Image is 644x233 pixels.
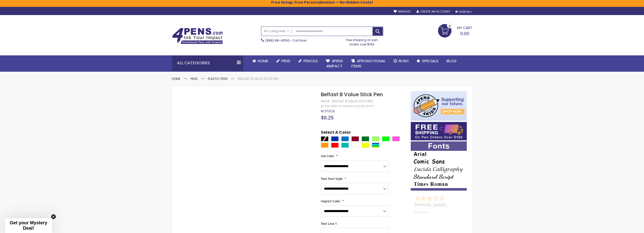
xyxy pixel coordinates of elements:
[322,55,347,72] a: 4Pens4impact
[172,28,223,44] img: 4Pens Custom Pens and Promotional Products
[321,99,330,103] strong: SKU
[341,136,349,141] div: Blue Light
[272,55,294,67] a: Pens
[321,109,335,113] div: Availability
[248,55,272,67] a: Home
[438,24,472,37] a: 0.00 0
[265,38,290,43] a: (888) 88-4PENS
[460,30,469,37] span: 0.00
[414,202,448,207] span: [PERSON_NAME]
[10,220,47,231] span: Get your Mystery Deal!
[372,136,379,141] div: Green Light
[321,199,340,203] span: Imprint Color
[390,55,413,67] a: Rush
[351,58,386,69] span: 4PROMOTIONAL ITEMS
[392,136,400,141] div: Pink
[5,218,52,233] div: Get your Mystery Deal!Close teaser
[417,10,450,14] a: Create an Account
[362,136,369,141] div: Green
[321,109,335,113] span: In stock
[304,58,318,64] span: Pencils
[172,77,180,81] a: Home
[331,143,339,148] div: Red
[382,136,390,141] div: Lime Green
[261,27,292,35] a: All Categories
[455,10,472,14] div: Sign In
[172,55,243,71] div: All Categories
[347,55,390,72] a: 4PROMOTIONALITEMS
[321,154,334,158] span: Ink Color
[190,77,198,81] a: Pens
[281,58,290,64] span: Pens
[602,219,644,233] iframe: Google Customer Reviews
[331,136,339,141] div: Blue
[449,24,451,29] span: 0
[351,136,359,141] div: Burgundy
[332,99,373,103] div: Belfast B Value Stick Pen
[321,177,342,181] span: Text Font Style
[399,58,408,64] span: Rush
[321,130,351,137] span: Select A Color
[321,222,337,226] span: Text Line 1
[321,104,374,108] a: Be the first to review this product
[258,58,268,64] span: Home
[372,143,379,148] div: Assorted
[326,58,343,69] span: 4Pens 4impact
[443,55,461,67] a: Blog
[341,143,349,148] div: Teal
[321,114,334,121] span: $0.25
[362,143,369,148] div: Yellow
[51,214,56,219] button: Close teaser
[411,122,467,140] img: Free shipping on orders over $199
[265,38,307,43] span: - Call Now!
[447,58,457,64] span: Blog
[411,91,467,121] img: 4pens 4 kids
[414,211,464,214] div: Fantastic
[294,55,322,67] a: Pencils
[413,55,443,67] a: Specials
[394,10,411,14] a: Wishlist
[208,77,228,81] a: Plastic Pens
[340,36,383,46] div: Free shipping on pen orders over $199
[238,77,278,81] li: Belfast B Value Stick Pen
[351,143,359,148] div: White
[321,143,328,148] div: Orange
[264,29,289,33] span: All Categories
[411,141,467,191] img: font-personalization-examples
[321,91,383,98] span: Belfast B Value Stick Pen
[422,58,439,64] span: Specials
